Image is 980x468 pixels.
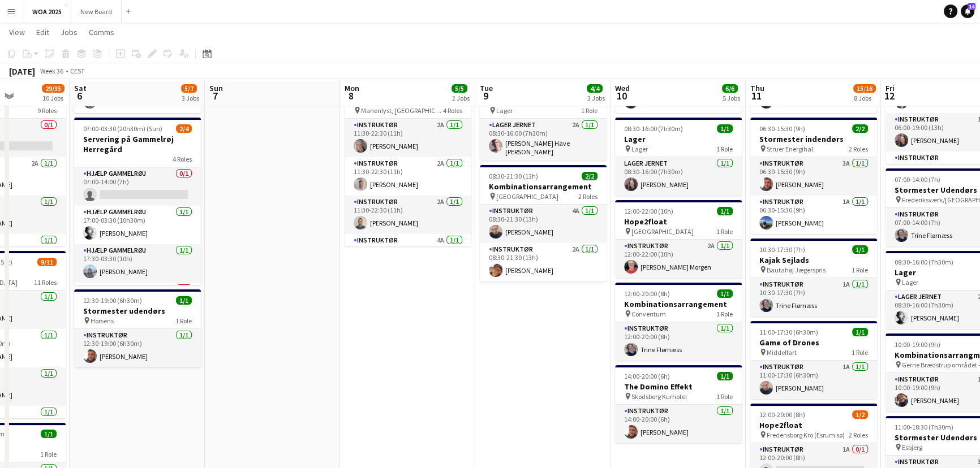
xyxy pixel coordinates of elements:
span: 14 [968,3,975,10]
a: Comms [84,25,119,40]
div: [DATE] [9,66,35,77]
div: CEST [70,67,85,75]
span: Comms [89,27,114,37]
button: New Board [71,1,122,23]
a: View [5,25,29,40]
a: Edit [32,25,54,40]
span: View [9,27,25,37]
span: Edit [36,27,49,37]
button: WOA 2025 [23,1,71,23]
span: Jobs [61,27,78,37]
a: 14 [961,5,974,18]
span: Week 36 [37,67,66,75]
a: Jobs [56,25,82,40]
